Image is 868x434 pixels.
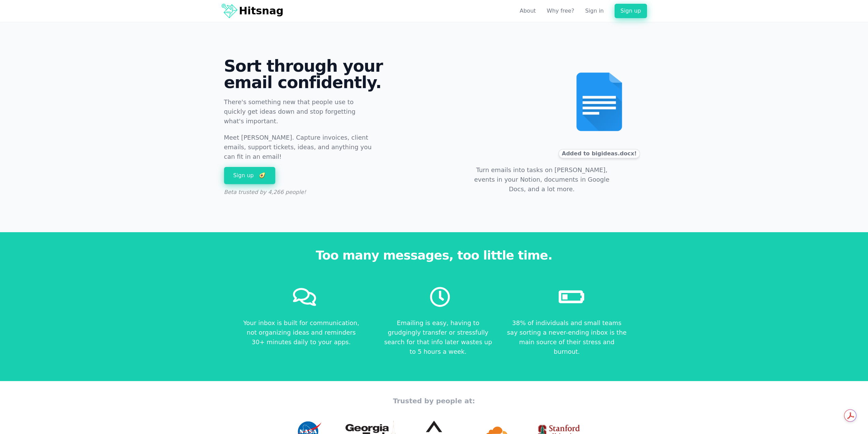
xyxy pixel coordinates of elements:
[558,149,640,158] div: Added to bigideas.docx!
[239,4,284,17] h1: Hitsnag
[240,318,362,347] p: Your inbox is built for communication, not organizing ideas and reminders 30+ minutes daily to yo...
[221,3,238,19] img: Logo
[466,165,618,194] p: Turn emails into tasks on [PERSON_NAME], events in your Notion, documents in Google Docs, and a l...
[585,7,604,15] a: Sign in
[558,60,640,148] img: docs2.png
[520,7,536,15] a: About
[224,185,377,196] p: Beta trusted by 4,266 people!
[227,249,642,262] h3: Too many messages, too little time.
[224,167,275,184] a: Sign up 🥑
[506,318,628,356] p: 38% of individuals and small teams say sorting a never-ending inbox is the main source of their s...
[615,4,647,18] a: Sign up
[384,318,492,356] p: Emailing is easy, having to grudgingly transfer or stressfully search for that info later wastes ...
[224,58,429,90] h2: Sort through your email confidently.
[547,7,574,15] a: Why free?
[11,395,857,407] h3: Trusted by people at:
[224,97,377,126] p: There's something new that people use to quickly get ideas down and stop forgetting what's import...
[224,133,377,162] p: Meet [PERSON_NAME]. Capture invoices, client emails, support tickets, ideas, and anything you can...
